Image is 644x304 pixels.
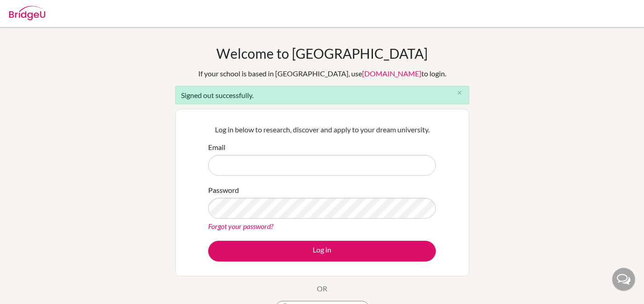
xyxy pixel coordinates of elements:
h1: Welcome to [GEOGRAPHIC_DATA] [216,45,428,61]
label: Password [208,185,239,196]
p: Log in below to research, discover and apply to your dream university. [208,124,436,135]
button: Close [451,86,469,100]
a: [DOMAIN_NAME] [362,69,421,78]
label: Email [208,142,225,153]
i: close [456,89,463,96]
img: Bridge-U [9,6,45,20]
p: OR [317,283,327,294]
button: Log in [208,241,436,262]
a: Forgot your password? [208,222,273,230]
div: Signed out successfully. [175,86,469,104]
div: If your school is based in [GEOGRAPHIC_DATA], use to login. [198,68,446,79]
